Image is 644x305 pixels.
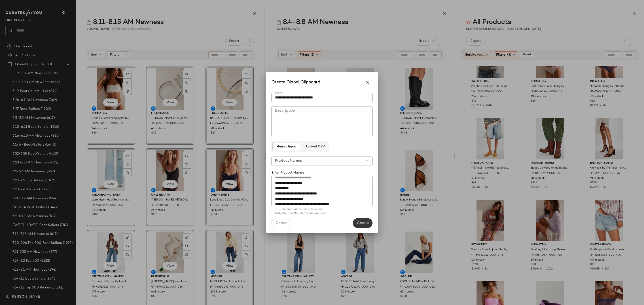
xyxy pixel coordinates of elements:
[276,145,296,148] span: Manual Input
[275,221,288,225] span: Cancel
[353,218,373,228] button: Create
[271,170,373,175] div: Enter Product Names
[271,218,291,228] button: Cancel
[357,221,369,225] span: Create
[275,207,369,215] div: 100 product names ready to upload Only the first 100 items are processed
[306,145,324,148] span: Upload CSV
[275,158,302,164] span: Product Names
[302,142,328,151] button: Upload CSV
[272,142,300,151] button: Manual Input
[271,79,320,86] span: Create Global Clipboard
